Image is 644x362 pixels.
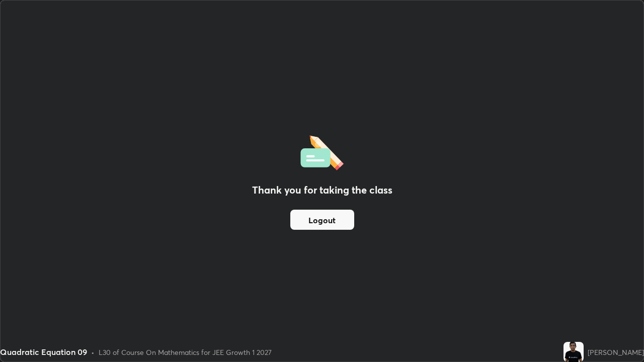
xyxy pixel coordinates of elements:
button: Logout [290,210,354,230]
img: offlineFeedback.1438e8b3.svg [300,132,344,170]
div: [PERSON_NAME] [588,347,644,357]
div: • [91,347,95,357]
div: L30 of Course On Mathematics for JEE Growth 1 2027 [99,347,272,357]
img: bfd0faf14fc840c19c4a20ce777cb771.jpg [563,342,584,362]
h2: Thank you for taking the class [252,183,392,198]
